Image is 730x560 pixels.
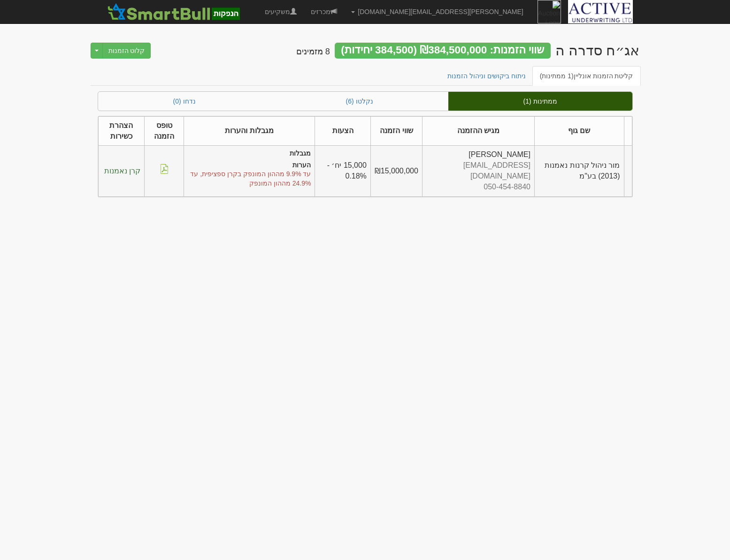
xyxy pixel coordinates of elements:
span: 15,000 יח׳ - 0.18% [327,161,367,180]
span: (1 ממתינות) [540,72,574,80]
p: עד 9.9% מההון המונפק בקרן ספציפית, עד 24.9% מההון המונפק [188,169,311,188]
th: שווי הזמנה [370,116,422,146]
a: נקלטו (6) [271,92,448,111]
span: קרן נאמנות [104,167,140,175]
a: נדחו (0) [98,92,271,111]
div: שווי הזמנות: ₪384,500,000 (384,500 יחידות) [335,43,551,59]
div: [EMAIL_ADDRESS][DOMAIN_NAME] [426,160,530,182]
th: מגבלות והערות [184,116,315,146]
th: טופס הזמנה [145,116,184,146]
th: מגיש ההזמנה [422,116,534,146]
img: סמארטבול - מערכת לניהול הנפקות [105,2,243,21]
th: הצהרת כשירות [98,116,145,146]
h4: 8 מזמינים [296,47,330,57]
a: ממתינות (1) [448,92,632,111]
button: קלוט הזמנות [102,43,151,59]
td: מור ניהול קרנות נאמנות (2013) בע"מ [534,146,624,196]
th: הצעות [315,116,370,146]
div: 050-454-8840 [426,182,530,193]
td: ₪15,000,000 [370,146,422,196]
img: pdf-file-icon.png [160,164,169,174]
a: ניתוח ביקושים וניהול הזמנות [440,66,533,86]
div: [PERSON_NAME] [426,149,530,160]
h5: הערות [188,162,311,169]
div: ספיר פקדונות בעמ - אג״ח (סדרה ה) - הנפקה לציבור [555,43,640,58]
h5: מגבלות [188,150,311,157]
th: שם גוף [534,116,624,146]
a: קליטת הזמנות אונליין(1 ממתינות) [532,66,641,86]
